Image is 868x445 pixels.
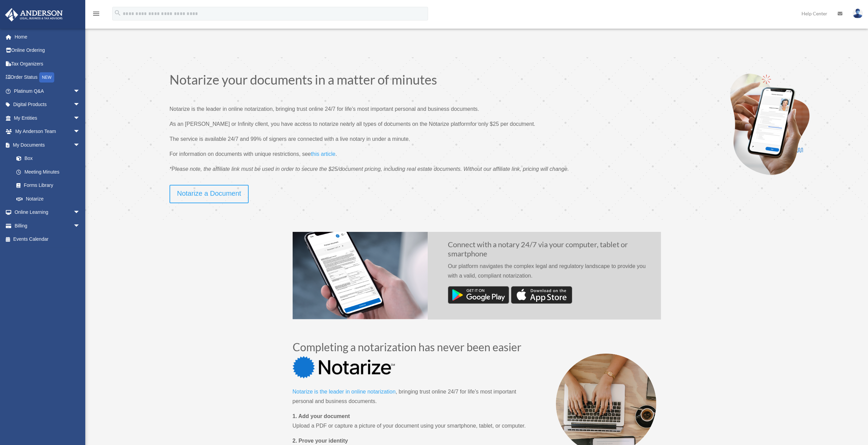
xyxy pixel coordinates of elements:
img: Notarize Doc-1 [293,232,428,320]
span: . [335,151,337,157]
a: Events Calendar [5,233,90,246]
span: The service is available 24/7 and 99% of signers are connected with a live notary in under a minute. [170,136,410,142]
img: Notarize-hero [727,73,812,175]
a: Online Learningarrow_drop_down [5,206,90,219]
div: NEW [39,72,54,83]
p: Upload a PDF or capture a picture of your document using your smartphone, tablet, or computer. [293,412,531,436]
h2: Connect with a notary 24/7 via your computer, tablet or smartphone [448,240,650,262]
a: Notarize a Document [170,185,249,203]
a: Digital Productsarrow_drop_down [5,98,90,112]
span: For information on documents with unique restrictions, see [170,151,311,157]
a: Meeting Minutes [10,165,90,179]
i: menu [92,10,100,18]
a: Forms Library [10,179,90,192]
span: arrow_drop_down [73,98,87,112]
a: Online Ordering [5,44,90,57]
span: this article [311,151,335,157]
strong: 2. Prove your identity [293,438,348,444]
span: arrow_drop_down [73,219,87,233]
a: Billingarrow_drop_down [5,219,90,233]
span: for only $25 per document. [470,121,535,127]
a: menu [92,12,100,18]
span: arrow_drop_down [73,138,87,152]
p: , bringing trust online 24/7 for life’s most important personal and business documents. [293,387,531,412]
img: Anderson Advisors Platinum Portal [3,8,65,21]
span: As an [PERSON_NAME] or Infinity client, you have access to notarize nearly all types of documents... [170,121,470,127]
span: arrow_drop_down [73,206,87,220]
a: My Documentsarrow_drop_down [5,138,90,152]
a: Notarize [10,192,87,206]
i: search [114,9,121,17]
a: Notarize is the leader in online notarization [293,389,396,398]
span: arrow_drop_down [73,111,87,125]
h2: Completing a notarization has never been easier [293,342,531,356]
a: Tax Organizers [5,57,90,71]
a: this article [311,151,335,160]
a: Box [10,152,90,165]
strong: 1. Add your document [293,413,350,419]
a: My Anderson Teamarrow_drop_down [5,125,90,138]
p: Our platform navigates the complex legal and regulatory landscape to provide you with a valid, co... [448,262,650,286]
a: My Entitiesarrow_drop_down [5,111,90,125]
a: Order StatusNEW [5,71,90,85]
span: arrow_drop_down [73,125,87,139]
a: Home [5,30,90,44]
span: arrow_drop_down [73,84,87,98]
span: *Please note, the affiliate link must be used in order to secure the $25/document pricing, includ... [170,166,569,172]
h1: Notarize your documents in a matter of minutes [170,73,652,89]
img: User Pic [853,9,863,18]
span: Notarize is the leader in online notarization, bringing trust online 24/7 for life’s most importa... [170,106,479,112]
a: Platinum Q&Aarrow_drop_down [5,84,90,98]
